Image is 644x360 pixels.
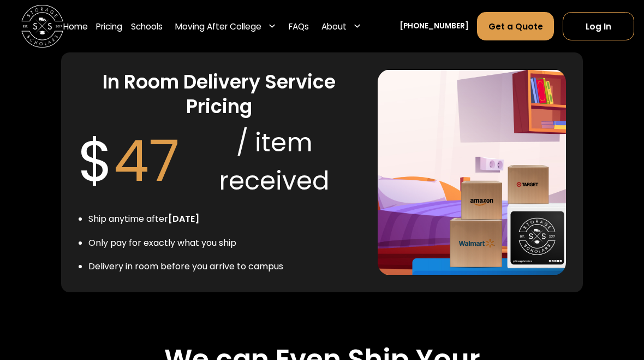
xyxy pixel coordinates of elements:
[21,5,63,48] img: Storage Scholars main logo
[131,11,163,41] a: Schools
[171,11,280,41] div: Moving After College
[399,21,469,32] a: [PHONE_NUMBER]
[168,213,199,225] strong: [DATE]
[321,20,347,33] div: About
[96,11,122,41] a: Pricing
[88,260,283,273] li: Delivery in room before you arrive to campus
[78,119,180,204] div: $
[318,11,366,41] div: About
[378,69,566,275] img: In Room delivery.
[63,11,88,41] a: Home
[563,12,634,40] a: Log In
[114,121,180,201] span: 47
[477,12,554,40] a: Get a Quote
[21,5,63,48] a: home
[88,237,283,250] li: Only pay for exactly what you ship
[289,11,309,41] a: FAQs
[78,69,361,119] h3: In Room Delivery Service Pricing
[88,213,283,226] li: Ship anytime after
[175,20,261,33] div: Moving After College
[188,123,360,199] div: / item received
